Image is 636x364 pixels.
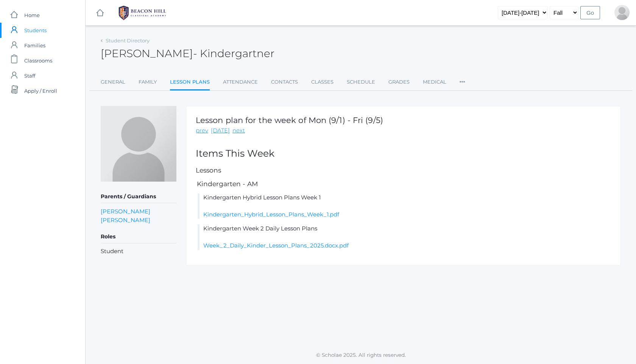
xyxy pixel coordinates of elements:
[101,230,176,243] h5: Roles
[101,216,150,224] a: [PERSON_NAME]
[101,75,125,90] a: General
[196,116,383,124] h1: Lesson plan for the week of Mon (9/1) - Fri (9/5)
[203,211,339,218] a: Kindergarten_Hybrid_Lesson_Plans_Week_1.pdf
[139,75,157,90] a: Family
[106,37,150,44] a: Student Directory
[423,75,446,90] a: Medical
[198,224,611,250] li: Kindergarten Week 2 Daily Lesson Plans
[614,5,630,20] div: Lew Soratorio
[101,106,176,182] img: Kailo Soratorio
[24,38,45,53] span: Families
[388,75,410,90] a: Grades
[24,23,47,38] span: Students
[232,126,245,135] a: next
[196,167,611,174] h5: Lessons
[170,75,210,91] a: Lesson Plans
[101,48,274,59] h2: [PERSON_NAME]
[196,148,611,159] h2: Items This Week
[311,75,334,90] a: Classes
[347,75,375,90] a: Schedule
[24,53,52,68] span: Classrooms
[196,180,611,188] h5: Kindergarten - AM
[86,351,636,359] p: © Scholae 2025. All rights reserved.
[101,247,176,256] li: Student
[101,190,176,203] h5: Parents / Guardians
[24,68,35,83] span: Staff
[193,47,274,60] span: - Kindergartner
[223,75,258,90] a: Attendance
[203,242,349,249] a: Week_2_Daily_Kinder_Lesson_Plans_2025.docx.pdf
[196,126,208,135] a: prev
[114,3,171,22] img: BHCALogos-05-308ed15e86a5a0abce9b8dd61676a3503ac9727e845dece92d48e8588c001991.png
[271,75,298,90] a: Contacts
[211,126,230,135] a: [DATE]
[24,8,40,23] span: Home
[101,207,150,216] a: [PERSON_NAME]
[198,193,611,219] li: Kindergarten Hybrid Lesson Plans Week 1
[24,83,57,98] span: Apply / Enroll
[580,6,600,19] input: Go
